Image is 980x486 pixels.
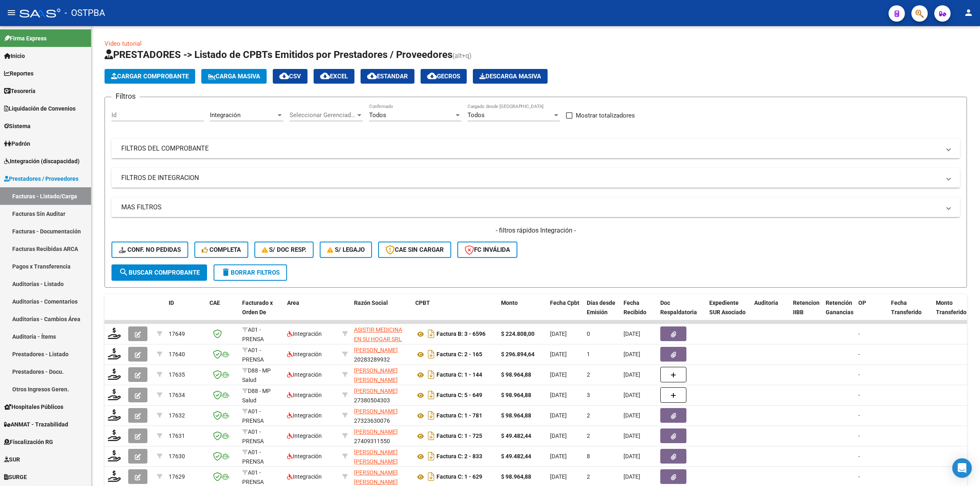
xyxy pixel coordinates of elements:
span: ASISTIR MEDICINA EN SU HOGAR SRL [354,326,402,342]
span: SUR [4,455,20,464]
button: Completa [194,242,248,258]
span: [PERSON_NAME] [PERSON_NAME] [354,367,398,383]
span: [DATE] [550,412,567,419]
span: CSV [279,73,301,80]
i: Descargar documento [426,348,437,361]
button: Buscar Comprobante [111,264,207,281]
mat-expansion-panel-header: MAS FILTROS [111,198,960,217]
span: Doc Respaldatoria [660,300,697,315]
span: A01 - PRENSA [242,408,264,424]
span: [DATE] [550,453,567,459]
mat-icon: search [119,267,129,277]
span: 2 [587,371,590,378]
span: 2 [587,473,590,480]
span: Integración [287,392,322,398]
span: [PERSON_NAME] [354,428,398,435]
span: Borrar Filtros [221,269,280,276]
button: S/ Doc Resp. [254,242,314,258]
span: Monto Transferido [936,300,967,315]
span: A01 - PRENSA [242,428,264,444]
span: [PERSON_NAME] [354,347,398,353]
datatable-header-cell: Razón Social [351,294,412,330]
span: Integración [287,371,322,378]
span: FC Inválida [465,246,510,253]
div: 27323630076 [354,407,409,424]
strong: $ 224.808,00 [501,331,535,337]
div: Open Intercom Messenger [952,458,972,478]
h4: - filtros rápidos Integración - [111,226,960,235]
span: EXCEL [320,73,348,80]
span: 17630 [169,453,185,459]
span: Todos [468,111,485,119]
i: Descargar documento [426,327,437,340]
mat-expansion-panel-header: FILTROS DE INTEGRACION [111,168,960,188]
span: Padrón [4,139,30,148]
mat-icon: menu [7,8,16,18]
strong: Factura B: 3 - 6596 [437,331,486,337]
button: Cargar Comprobante [105,69,195,84]
button: CAE SIN CARGAR [378,242,451,258]
datatable-header-cell: Monto Transferido [933,294,978,330]
datatable-header-cell: OP [855,294,888,330]
span: Completa [202,246,241,253]
strong: Factura C: 5 - 649 [437,392,482,399]
span: - [858,433,860,439]
span: A01 - PRENSA [242,347,264,363]
div: 20283289932 [354,346,409,363]
span: [DATE] [550,392,567,398]
span: [PERSON_NAME] [PERSON_NAME] [354,449,398,465]
span: 2 [587,412,590,419]
span: Monto [501,300,518,306]
span: Razón Social [354,300,388,306]
button: EXCEL [314,69,354,84]
span: Retención Ganancias [826,300,853,315]
span: S/ legajo [327,246,365,253]
datatable-header-cell: Fecha Transferido [888,294,933,330]
span: - [858,473,860,480]
datatable-header-cell: ID [165,294,206,330]
i: Descargar documento [426,409,437,422]
span: Mostrar totalizadores [576,111,635,120]
strong: $ 98.964,88 [501,392,531,398]
i: Descargar documento [426,470,437,483]
strong: Factura C: 2 - 165 [437,351,482,358]
span: [PERSON_NAME] [PERSON_NAME] [354,469,398,485]
span: Seleccionar Gerenciador [290,111,356,119]
span: Carga Masiva [208,73,260,80]
span: OP [858,300,866,306]
datatable-header-cell: Retencion IIBB [790,294,822,330]
span: Retencion IIBB [793,300,820,315]
i: Descargar documento [426,450,437,463]
datatable-header-cell: Fecha Cpbt [547,294,584,330]
span: - [858,412,860,419]
datatable-header-cell: Retención Ganancias [822,294,855,330]
span: Integración (discapacidad) [4,157,80,166]
span: [DATE] [550,433,567,439]
a: Video tutorial [105,40,142,47]
span: - [858,453,860,459]
div: 27412613150 [354,468,409,485]
datatable-header-cell: Días desde Emisión [584,294,620,330]
span: Conf. no pedidas [119,246,181,253]
strong: $ 49.482,44 [501,433,531,439]
span: CAE SIN CARGAR [385,246,444,253]
strong: Factura C: 1 - 781 [437,413,482,419]
button: S/ legajo [320,242,372,258]
span: Fecha Cpbt [550,300,579,306]
datatable-header-cell: Fecha Recibido [620,294,657,330]
div: 27409311550 [354,427,409,444]
span: Sistema [4,122,31,131]
datatable-header-cell: Monto [498,294,547,330]
mat-icon: cloud_download [427,71,437,81]
i: Descargar documento [426,429,437,442]
button: FC Inválida [457,242,517,258]
span: Todos [369,111,386,119]
span: [DATE] [550,351,567,357]
datatable-header-cell: CPBT [412,294,498,330]
strong: $ 98.964,88 [501,412,531,419]
span: Reportes [4,69,33,78]
span: Cargar Comprobante [111,73,189,80]
span: CAE [209,300,220,306]
span: Días desde Emisión [587,300,615,315]
span: 17649 [169,331,185,337]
